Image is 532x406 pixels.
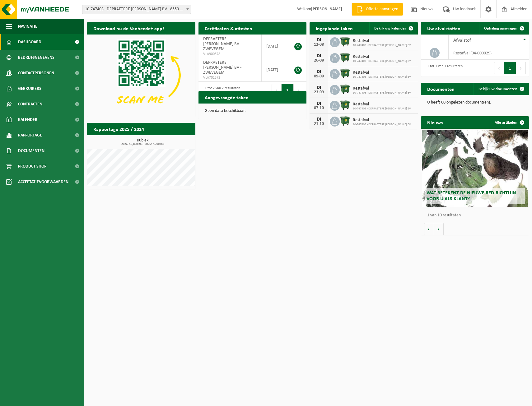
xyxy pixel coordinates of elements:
[427,191,516,201] span: Wat betekent de nieuwe RED-richtlijn voor u als klant?
[421,22,467,34] h2: Uw afvalstoffen
[313,122,325,126] div: 21-10
[202,83,240,97] div: 1 tot 2 van 2 resultaten
[424,61,463,75] div: 1 tot 1 van 1 resultaten
[474,83,528,95] a: Bekijk uw documenten
[353,75,411,79] span: 10-747403 - DEPRAETERE [PERSON_NAME] BV
[313,74,325,79] div: 09-09
[340,68,350,79] img: WB-1100-HPE-GN-01
[203,37,241,51] span: DEPRAETERE [PERSON_NAME] BV - ZWEVEGEM
[203,75,257,80] span: VLA701572
[340,116,350,126] img: WB-1100-HPE-GN-01
[18,65,54,81] span: Contactpersonen
[82,5,191,14] span: 10-747403 - DEPRAETERE MARINO BV - 8550 ZWEVEGEM, ELLESTRAAT 79 D
[18,127,42,143] span: Rapportage
[313,58,325,63] div: 26-08
[18,50,54,65] span: Bedrijfsgegevens
[18,143,44,159] span: Documenten
[490,116,528,129] a: Alle artikelen
[353,70,411,75] span: Restafval
[374,26,406,30] span: Bekijk uw kalender
[369,22,417,35] a: Bekijk uw kalender
[479,22,528,35] a: Ophaling aanvragen
[18,81,41,96] span: Gebruikers
[205,109,301,113] p: Geen data beschikbaar.
[421,83,461,95] h2: Documenten
[353,91,411,95] span: 10-747403 - DEPRAETERE [PERSON_NAME] BV
[87,35,195,116] img: Download de VHEPlus App
[87,22,170,34] h2: Download nu de Vanheede+ app!
[353,59,411,63] span: 10-747403 - DEPRAETERE [PERSON_NAME] BV
[353,123,411,127] span: 10-747403 - DEPRAETERE [PERSON_NAME] BV
[313,53,325,58] div: DI
[313,69,325,74] div: DI
[203,60,241,75] span: DEPRAETERE [PERSON_NAME] BV - ZWEVEGEM
[453,38,471,43] span: Afvalstof
[516,62,526,74] button: Next
[340,100,350,110] img: WB-1100-HPE-GN-01
[313,101,325,106] div: DI
[18,112,37,127] span: Kalender
[313,117,325,122] div: DI
[449,46,529,60] td: restafval (04-000029)
[262,35,288,58] td: [DATE]
[18,159,46,174] span: Product Shop
[203,52,257,57] span: VLA900378
[313,43,325,47] div: 12-08
[478,87,517,91] span: Bekijk uw documenten
[340,84,350,95] img: WB-1100-HPE-GN-01
[82,5,191,14] span: 10-747403 - DEPRAETERE MARINO BV - 8550 ZWEVEGEM, ELLESTRAAT 79 D
[422,130,528,207] a: Wat betekent de nieuwe RED-richtlijn voor u als klant?
[504,62,516,74] button: 1
[18,174,68,190] span: Acceptatievoorwaarden
[494,62,504,74] button: Previous
[18,96,42,112] span: Contracten
[310,22,359,34] h2: Ingeplande taken
[18,34,41,50] span: Dashboard
[313,106,325,110] div: 07-10
[434,223,444,235] button: Volgende
[311,7,342,12] strong: [PERSON_NAME]
[90,143,195,146] span: 2024: 19,800 m3 - 2025: 7,700 m3
[313,38,325,43] div: DI
[340,52,350,63] img: WB-1100-HPE-GN-01
[353,118,411,123] span: Restafval
[421,116,449,128] h2: Nieuws
[427,213,526,218] p: 1 van 10 resultaten
[198,91,255,103] h2: Aangevraagde taken
[353,107,411,111] span: 10-747403 - DEPRAETERE [PERSON_NAME] BV
[313,90,325,95] div: 23-09
[87,123,150,135] h2: Rapportage 2025 / 2024
[272,84,282,96] button: Previous
[353,54,411,59] span: Restafval
[262,58,288,82] td: [DATE]
[427,100,523,105] p: U heeft 60 ongelezen document(en).
[149,135,195,147] a: Bekijk rapportage
[484,26,517,30] span: Ophaling aanvragen
[364,6,400,12] span: Offerte aanvragen
[353,39,411,44] span: Restafval
[294,84,303,96] button: Next
[90,138,195,146] h3: Kubiek
[18,19,37,34] span: Navigatie
[353,86,411,91] span: Restafval
[424,223,434,235] button: Vorige
[353,102,411,107] span: Restafval
[352,3,403,16] a: Offerte aanvragen
[340,36,350,47] img: WB-1100-HPE-GN-01
[198,22,259,34] h2: Certificaten & attesten
[353,44,411,47] span: 10-747403 - DEPRAETERE [PERSON_NAME] BV
[282,84,294,96] button: 1
[313,85,325,90] div: DI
